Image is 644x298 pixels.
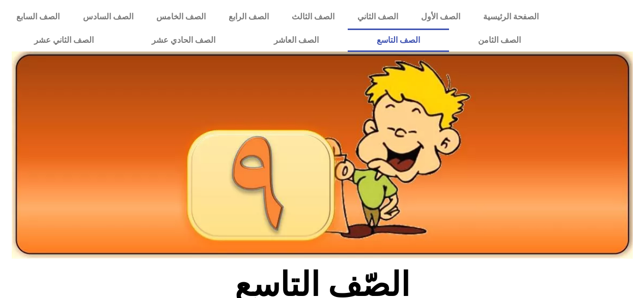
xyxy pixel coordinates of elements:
[449,29,550,52] a: الصف الثامن
[123,29,244,52] a: الصف الحادي عشر
[280,5,346,29] a: الصف الثالث
[217,5,280,29] a: الصف الرابع
[245,29,348,52] a: الصف العاشر
[71,5,145,29] a: الصف السادس
[409,5,471,29] a: الصف الأول
[471,5,550,29] a: الصفحة الرئيسية
[145,5,217,29] a: الصف الخامس
[5,29,123,52] a: الصف الثاني عشر
[346,5,409,29] a: الصف الثاني
[348,29,449,52] a: الصف التاسع
[5,5,71,29] a: الصف السابع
